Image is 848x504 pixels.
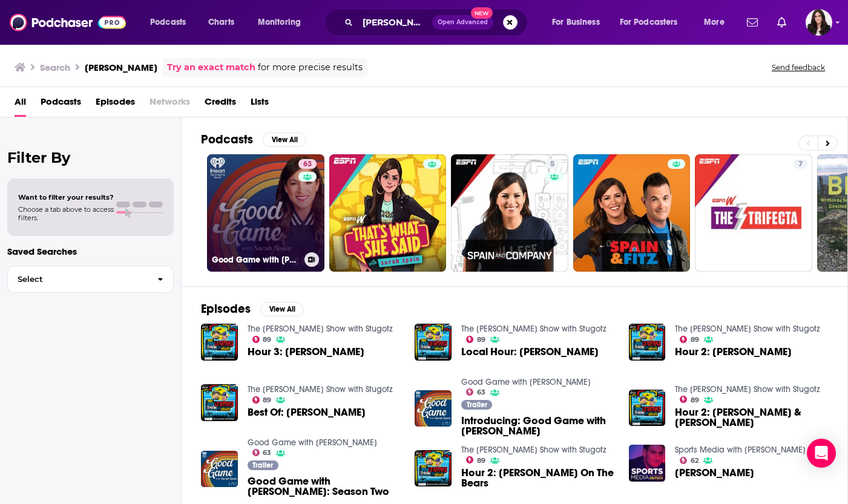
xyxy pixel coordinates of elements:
span: Hour 2: [PERSON_NAME] [675,347,792,357]
button: Select [7,266,174,293]
button: open menu [544,13,615,32]
a: The Dan Le Batard Show with Stugotz [248,384,393,394]
span: 5 [550,159,554,171]
a: Good Game with Sarah Spain [461,377,591,387]
button: View All [260,302,304,316]
img: Podchaser - Follow, Share and Rate Podcasts [10,11,126,34]
img: Best Of: Sarah Spain [201,384,238,421]
span: More [704,14,725,31]
a: Sarah Spain [675,468,754,478]
span: Good Game with [PERSON_NAME]: Season Two [248,476,401,497]
span: 89 [263,337,271,342]
span: [PERSON_NAME] [675,468,754,478]
button: Open AdvancedNew [432,15,493,30]
a: 89 [680,336,699,343]
a: PodcastsView All [201,132,306,147]
span: 89 [263,398,271,403]
span: 63 [263,450,271,456]
button: open menu [249,13,317,32]
span: Hour 2: [PERSON_NAME] & [PERSON_NAME] [675,407,828,428]
button: open menu [695,13,740,32]
a: Sports Media with Richard Deitsch [675,445,806,455]
span: 63 [303,159,312,171]
span: 89 [691,337,699,342]
span: Choose a tab above to access filters. [18,205,114,222]
a: The Dan Le Batard Show with Stugotz [461,445,606,455]
h3: Good Game with [PERSON_NAME] [212,255,300,265]
div: Search podcasts, credits, & more... [336,8,539,36]
span: Monitoring [258,14,301,31]
a: Hour 2: Sarah Spain [675,347,792,357]
a: 89 [680,396,699,403]
a: 63 [298,159,317,169]
span: Best Of: [PERSON_NAME] [248,407,366,417]
span: 89 [477,458,485,463]
span: Select [8,275,148,283]
a: 7 [794,159,807,169]
a: 89 [466,456,485,463]
span: Trailer [252,462,273,469]
img: Good Game with Sarah Spain: Season Two [201,451,238,488]
a: The Dan Le Batard Show with Stugotz [248,324,393,334]
h3: Search [40,62,70,73]
h3: [PERSON_NAME] [85,62,157,73]
span: 7 [798,159,803,171]
a: 89 [466,336,485,343]
span: for more precise results [258,61,363,74]
span: 63 [477,390,485,395]
button: View All [263,133,306,147]
button: Show profile menu [806,9,832,36]
img: Local Hour: Sarah Spain [415,324,452,361]
a: The Dan Le Batard Show with Stugotz [675,324,820,334]
a: EpisodesView All [201,301,304,316]
a: 7 [695,154,812,272]
a: All [15,92,26,117]
a: Hour 2: Sarah Spain On The Bears [461,468,614,488]
span: For Business [552,14,600,31]
span: 62 [691,458,698,463]
h2: Episodes [201,301,251,316]
img: Hour 3: Sarah Spain [201,324,238,361]
a: 5 [545,159,559,169]
a: Episodes [96,92,135,117]
img: Hour 2: Sarah Spain & Howard Bryant [629,390,666,427]
a: 63 [252,449,272,456]
a: Best Of: Sarah Spain [248,407,366,417]
h2: Filter By [7,149,174,166]
a: Hour 3: Sarah Spain [248,347,364,357]
span: Podcasts [150,14,186,31]
img: Hour 2: Sarah Spain On The Bears [415,450,452,487]
span: Hour 3: [PERSON_NAME] [248,347,364,357]
a: Local Hour: Sarah Spain [461,347,599,357]
img: User Profile [806,9,832,36]
span: Trailer [467,401,487,408]
a: 89 [252,396,272,404]
a: Credits [205,92,236,117]
span: Hour 2: [PERSON_NAME] On The Bears [461,468,614,488]
a: Podcasts [41,92,81,117]
img: Introducing: Good Game with Sarah Spain [415,390,452,427]
input: Search podcasts, credits, & more... [358,13,432,32]
span: Charts [208,14,234,31]
a: 63 [466,388,485,396]
img: Hour 2: Sarah Spain [629,324,666,361]
a: Lists [251,92,269,117]
span: For Podcasters [620,14,678,31]
a: 62 [680,457,698,464]
a: 5 [451,154,568,272]
a: Good Game with Sarah Spain [248,437,377,448]
span: Networks [150,92,190,117]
